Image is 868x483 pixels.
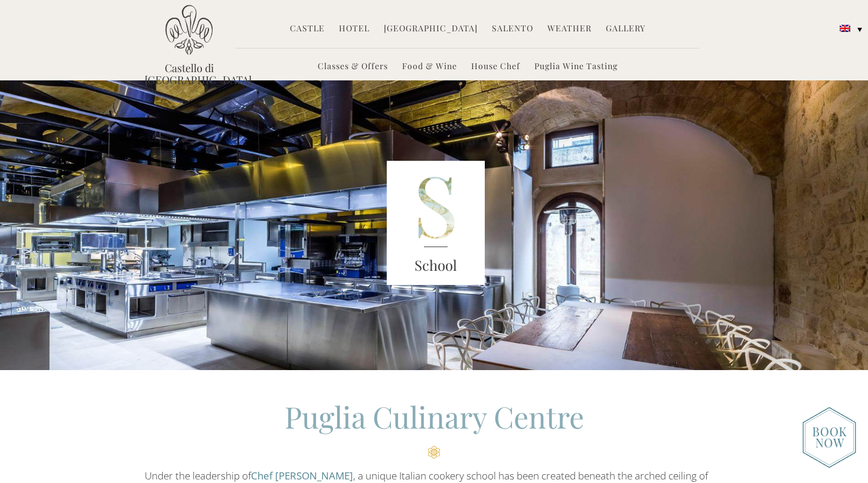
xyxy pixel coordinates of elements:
a: Weather [547,22,592,36]
a: Gallery [606,22,645,36]
img: Castello di Ugento [165,5,213,55]
h2: Puglia Culinary Centre [145,397,723,459]
a: Classes & Offers [318,60,388,74]
a: Chef [PERSON_NAME] [251,469,353,482]
a: Castello di [GEOGRAPHIC_DATA] [145,62,233,86]
a: Puglia Wine Tasting [534,60,618,74]
a: House Chef [471,60,520,74]
a: Salento [492,22,533,36]
img: new-booknow.png [802,407,856,468]
a: Castle [290,22,325,36]
a: Food & Wine [402,60,457,74]
img: S_Lett_green.png [387,161,485,285]
img: English [840,25,850,32]
h3: School [387,255,485,276]
a: Hotel [339,22,370,36]
a: [GEOGRAPHIC_DATA] [384,22,478,36]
